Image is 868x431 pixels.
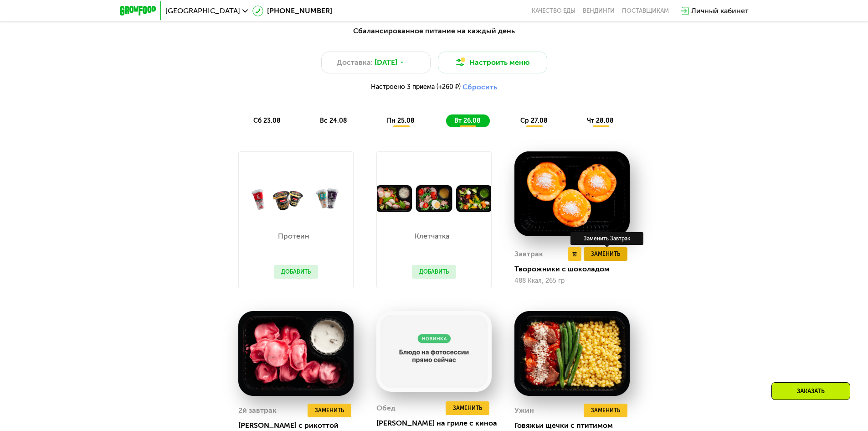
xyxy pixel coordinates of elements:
div: Творожники с шоколадом [514,265,637,274]
div: Ужин [514,404,534,417]
p: Клетчатка [412,233,452,240]
span: ср 27.08 [520,117,548,125]
div: 488 Ккал, 265 гр [514,277,630,285]
p: Протеин [274,233,313,240]
span: [GEOGRAPHIC_DATA] [165,7,240,15]
span: Доставка: [337,57,373,68]
span: Заменить [315,406,344,415]
button: Заменить [308,404,351,417]
button: Сбросить [462,83,497,92]
span: пн 25.08 [387,117,415,125]
span: Заменить [453,404,482,413]
div: [PERSON_NAME] с рикоттой [238,421,361,430]
a: [PHONE_NUMBER] [252,5,332,16]
div: [PERSON_NAME] на гриле с киноа [376,419,499,428]
button: Заменить [584,247,627,261]
button: Добавить [274,265,318,279]
button: Добавить [412,265,456,279]
span: вт 26.08 [454,117,481,125]
div: Заменить Завтрак [570,232,643,245]
span: сб 23.08 [253,117,281,125]
span: чт 28.08 [587,117,614,125]
button: Заменить [584,404,627,417]
div: Заказать [771,382,850,400]
div: Обед [376,401,395,415]
div: Завтрак [514,247,543,261]
button: Настроить меню [438,52,547,73]
a: Вендинги [583,7,615,15]
a: Качество еды [532,7,575,15]
span: вс 24.08 [320,117,347,125]
span: Заменить [591,249,620,259]
span: Настроено 3 приема (+260 ₽) [371,84,461,90]
div: поставщикам [622,7,669,15]
div: Личный кабинет [691,5,749,16]
span: [DATE] [375,57,397,68]
div: Сбалансированное питание на каждый день [164,26,704,37]
button: Заменить [446,401,489,415]
div: Говяжьи щечки с птитимом [514,421,637,430]
div: 2й завтрак [238,404,277,417]
span: Заменить [591,406,620,415]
